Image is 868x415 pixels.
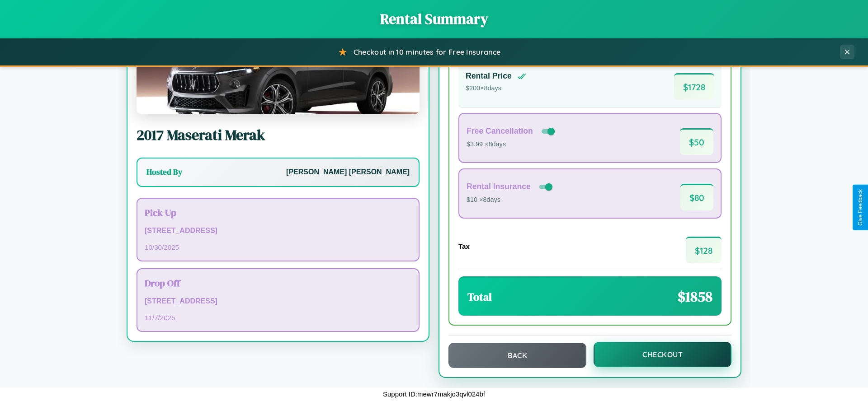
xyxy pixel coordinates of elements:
h1: Rental Summary [9,9,859,29]
span: $ 1728 [674,73,714,100]
button: Checkout [594,342,731,367]
p: 11 / 7 / 2025 [145,312,411,324]
h3: Hosted By [146,167,182,177]
p: [STREET_ADDRESS] [145,224,411,238]
p: $3.99 × 8 days [467,139,557,150]
span: $ 128 [686,237,722,263]
h4: Rental Insurance [467,182,531,191]
span: $ 1858 [678,287,712,307]
h3: Pick Up [145,206,411,219]
img: Maserati Merak [137,24,420,114]
h4: Rental Price [466,71,512,81]
p: [STREET_ADDRESS] [145,295,411,308]
span: $ 80 [680,184,713,210]
button: Back [448,343,586,368]
p: 10 / 30 / 2025 [145,241,411,253]
h4: Tax [458,242,470,250]
h2: 2017 Maserati Merak [137,125,420,145]
p: Support ID: mewr7makjo3qvl024bf [383,388,485,400]
h4: Free Cancellation [467,126,533,136]
p: $ 200 × 8 days [466,83,526,94]
span: Checkout in 10 minutes for Free Insurance [354,47,500,56]
h3: Total [467,289,492,304]
span: $ 50 [680,128,713,155]
p: [PERSON_NAME] [PERSON_NAME] [286,166,410,179]
p: $10 × 8 days [467,194,554,206]
h3: Drop Off [145,276,411,289]
div: Give Feedback [857,189,863,226]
